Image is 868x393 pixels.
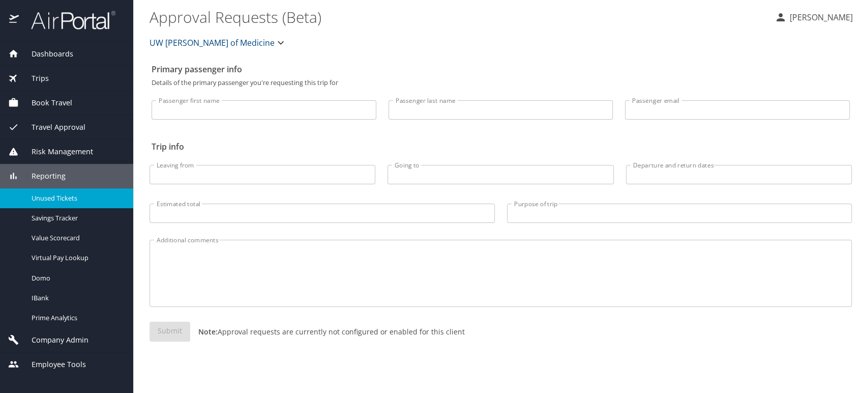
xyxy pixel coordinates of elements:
[152,138,850,155] h2: Trip info
[20,10,115,30] img: airportal-logo.png
[19,73,49,84] span: Trips
[19,334,88,346] span: Company Admin
[198,327,218,336] strong: Note:
[152,79,850,86] p: Details of the primary passenger you're requesting this trip for
[19,359,86,370] span: Employee Tools
[787,11,853,23] p: [PERSON_NAME]
[19,171,66,182] span: Reporting
[19,122,85,133] span: Travel Approval
[32,273,121,283] span: Domo
[19,146,93,157] span: Risk Management
[32,313,121,323] span: Prime Analytics
[19,48,73,60] span: Dashboards
[145,33,291,53] button: UW [PERSON_NAME] of Medicine
[190,326,465,337] p: Approval requests are currently not configured or enabled for this client
[152,61,850,77] h2: Primary passenger info
[149,1,766,33] h1: Approval Requests (Beta)
[32,253,121,263] span: Virtual Pay Lookup
[32,293,121,303] span: IBank
[32,213,121,223] span: Savings Tracker
[32,193,121,203] span: Unused Tickets
[149,36,275,50] span: UW [PERSON_NAME] of Medicine
[770,8,857,26] button: [PERSON_NAME]
[19,97,72,108] span: Book Travel
[32,233,121,243] span: Value Scorecard
[9,10,20,30] img: icon-airportal.png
